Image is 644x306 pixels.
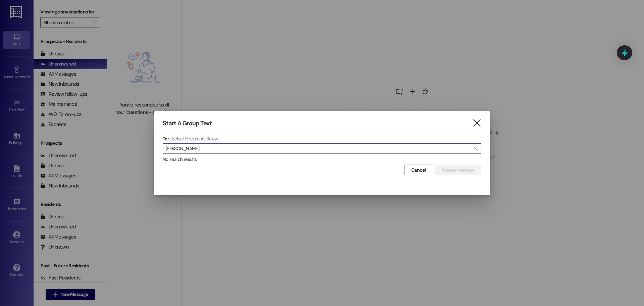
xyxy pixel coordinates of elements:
input: Search for any contact or apartment [166,144,470,154]
i:  [474,146,477,151]
span: Cancel [411,167,426,174]
h4: Select Recipients Below [172,136,218,142]
span: Create Message [442,167,474,174]
button: Cancel [404,165,433,175]
h3: To: [163,136,169,142]
button: Clear text [470,144,481,154]
div: No search results [163,156,481,163]
i:  [472,120,481,127]
button: Create Message [435,165,481,175]
h3: Start A Group Text [163,120,212,127]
